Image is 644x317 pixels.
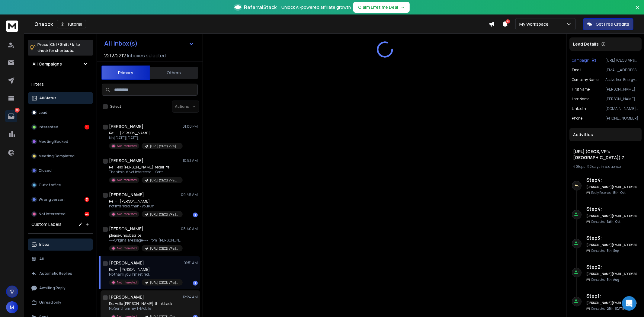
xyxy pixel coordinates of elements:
[39,300,61,305] p: Unread only
[353,2,410,13] button: Claim Lifetime Deal→
[572,116,582,121] p: Phone
[28,150,93,162] button: Meeting Completed
[607,277,619,282] span: 5th, Aug
[586,214,639,218] h6: [PERSON_NAME][EMAIL_ADDRESS][DOMAIN_NAME]
[117,144,137,148] p: Not Interested
[605,58,639,63] p: [URL] (CEOS, VP's [GEOGRAPHIC_DATA]) 7
[39,286,66,290] p: Awaiting Reply
[28,92,93,104] button: All Status
[109,199,181,204] p: Re: HII [PERSON_NAME]
[109,165,181,170] p: Re: Hello [PERSON_NAME], recall life
[28,80,93,88] h3: Filters
[506,19,510,24] span: 6
[117,280,137,285] p: Not Interested
[117,178,137,182] p: Not Interested
[109,272,181,277] p: No thank you. I'm retired.
[181,192,198,197] p: 09:48 AM
[605,68,639,72] p: [EMAIL_ADDRESS][DOMAIN_NAME]
[57,20,86,28] button: Tutorial
[5,110,17,122] a: 48
[605,116,639,121] p: [PHONE_NUMBER]
[586,176,639,184] h6: Step 4 :
[39,197,65,202] p: Wrong person
[591,306,625,311] p: Contacted
[127,52,166,59] h3: Inboxes selected
[572,77,598,82] p: Company Name
[591,277,619,282] p: Contacted
[193,213,198,217] div: 1
[39,125,58,130] p: Interested
[109,260,144,266] h1: [PERSON_NAME]
[586,272,639,276] h6: [PERSON_NAME][EMAIL_ADDRESS][DOMAIN_NAME]
[607,306,625,311] span: 25th, [DATE]
[605,106,639,111] p: [DOMAIN_NAME][URL]
[28,282,93,294] button: Awaiting Reply
[109,233,181,238] p: please unsubscribe
[39,257,44,261] p: All
[150,66,198,79] button: Others
[85,125,89,130] div: 1
[183,295,198,299] p: 12:24 AM
[104,40,138,46] h1: All Inbox(s)
[6,301,18,313] button: M
[583,18,633,30] button: Get Free Credits
[15,108,20,113] p: 48
[33,61,62,67] h1: All Campaigns
[586,243,639,247] h6: [PERSON_NAME][EMAIL_ADDRESS][DOMAIN_NAME]
[586,205,639,213] h6: Step 4 :
[605,77,639,82] p: Active Iron Energy Management
[39,168,52,173] p: Closed
[109,131,181,136] p: Re: HII [PERSON_NAME]
[150,178,179,183] p: [URL] (CEOS, VP's USA) 6
[622,296,636,311] div: Open Intercom Messenger
[586,263,639,271] h6: Step 2 :
[39,139,68,144] p: Meeting Booked
[109,267,181,272] p: Re: HII [PERSON_NAME]
[573,41,599,47] p: Lead Details
[104,52,126,59] span: 2212 / 2212
[281,4,351,10] p: Unlock AI-powered affiliate growth
[193,281,198,286] div: 1
[573,164,638,169] div: |
[34,20,489,28] div: Onebox
[28,208,93,220] button: Not Interested44
[110,104,121,109] label: Select
[28,267,93,280] button: Automatic Replies
[28,194,93,206] button: Wrong person3
[109,238,181,243] p: -----Original Message----- From: [PERSON_NAME]
[587,164,621,169] span: 82 days in sequence
[573,164,585,169] span: 4 Steps
[109,294,144,300] h1: [PERSON_NAME]
[109,192,144,198] h1: [PERSON_NAME]
[117,246,137,251] p: Not Interested
[99,37,199,50] button: All Inbox(s)
[28,136,93,148] button: Meeting Booked
[607,219,620,224] span: 14th, Oct
[586,185,639,189] h6: [PERSON_NAME][EMAIL_ADDRESS][DOMAIN_NAME]
[28,107,93,119] button: Lead
[150,212,179,217] p: [URL] (CEOS, VP's [GEOGRAPHIC_DATA]) 7
[634,4,642,18] button: Close banner
[39,183,61,187] p: Out of office
[150,280,179,285] p: [URL] (CEOS, VP's [GEOGRAPHIC_DATA]) 7
[613,191,626,195] span: 15th, Oct
[572,97,589,101] p: Last Name
[591,248,619,253] p: Contacted
[182,124,198,129] p: 01:00 PM
[586,292,639,299] h6: Step 1 :
[586,301,639,305] h6: [PERSON_NAME][EMAIL_ADDRESS][DOMAIN_NAME]
[150,246,179,251] p: [URL] (CEOS, VP's [GEOGRAPHIC_DATA])
[572,58,589,63] p: Campaign
[569,128,642,141] div: Activities
[37,42,80,54] p: Press to check for shortcuts.
[28,239,93,251] button: Inbox
[591,219,620,224] p: Contacted
[572,68,581,72] p: Email
[586,234,639,242] h6: Step 3 :
[28,121,93,133] button: Interested1
[605,87,639,92] p: [PERSON_NAME]
[39,154,75,158] p: Meeting Completed
[591,191,626,195] p: Reply Received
